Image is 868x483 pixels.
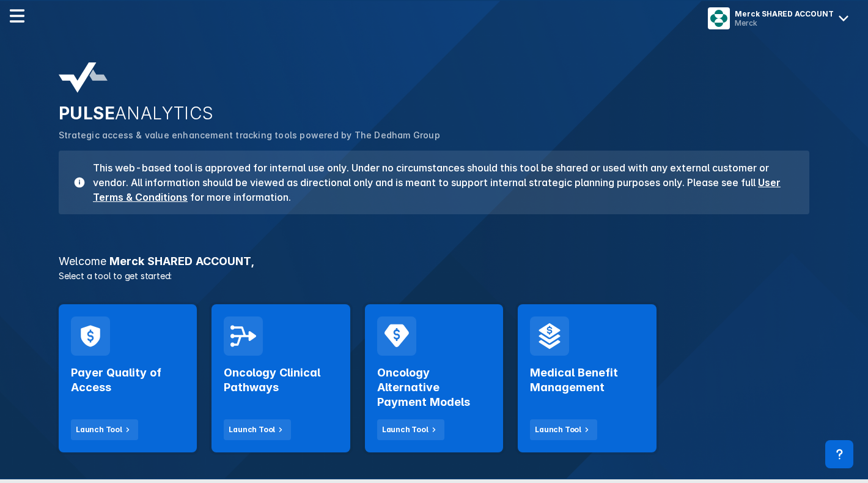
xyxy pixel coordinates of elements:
button: Launch Tool [530,419,597,440]
button: Launch Tool [224,419,291,440]
img: pulse-analytics-logo [59,62,108,93]
a: Oncology Alternative Payment ModelsLaunch Tool [365,304,503,452]
div: Merck [735,18,834,28]
div: Launch Tool [76,424,122,435]
h2: Medical Benefit Management [530,365,644,395]
div: Launch Tool [535,424,581,435]
img: menu button [710,10,727,27]
div: Launch Tool [229,424,275,435]
a: Medical Benefit ManagementLaunch Tool [518,304,656,452]
span: ANALYTICS [115,103,214,124]
img: menu--horizontal.svg [10,9,24,23]
div: Launch Tool [382,424,428,435]
button: Launch Tool [377,419,444,440]
span: Welcome [59,255,106,268]
a: Payer Quality of AccessLaunch Tool [59,304,197,452]
p: Select a tool to get started: [51,269,817,282]
div: Contact Support [825,440,853,468]
h2: Oncology Clinical Pathways [224,365,337,395]
h3: Merck SHARED ACCOUNT , [51,256,817,267]
h2: Payer Quality of Access [71,365,185,395]
div: Merck SHARED ACCOUNT [735,9,834,18]
button: Launch Tool [71,419,138,440]
p: Strategic access & value enhancement tracking tools powered by The Dedham Group [59,129,809,142]
h2: Oncology Alternative Payment Models [377,365,491,410]
h2: PULSE [59,103,809,124]
h3: This web-based tool is approved for internal use only. Under no circumstances should this tool be... [86,160,795,204]
a: Oncology Clinical PathwaysLaunch Tool [211,304,350,452]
